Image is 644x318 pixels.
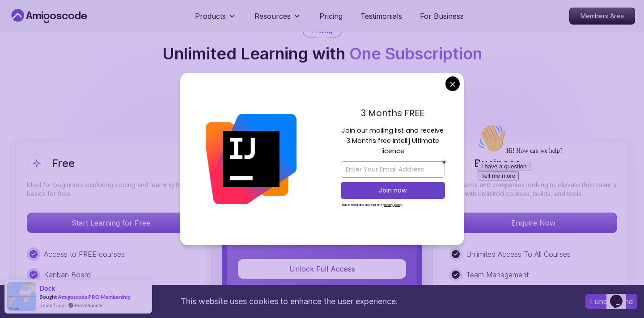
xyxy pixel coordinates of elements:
[75,301,102,309] a: ProveSource
[319,11,343,21] a: Pricing
[58,293,131,300] a: Amigoscode PRO Membership
[4,41,56,50] button: I have a question
[39,293,57,300] span: Bought
[162,45,482,63] h2: Unlimited Learning with
[360,11,402,21] a: Testimonials
[4,4,32,32] img: :wave:
[254,11,301,29] button: Resources
[27,213,195,233] button: Start Learning for Free
[569,8,635,25] a: Members Area
[238,259,406,279] button: Unlock Full Access
[7,282,36,311] img: provesource social proof notification image
[570,8,635,24] p: Members Area
[52,156,75,171] h2: Free
[254,11,291,21] p: Resources
[195,11,237,29] button: Products
[4,50,45,60] button: Tell me more
[39,285,55,292] span: Dock
[238,264,406,273] a: Unlock Full Access
[420,11,464,21] a: For Business
[349,44,482,63] span: One Subscription
[44,269,91,280] p: Kanban Board
[27,218,195,227] a: Start Learning for Free
[39,301,66,309] span: a month ago
[249,264,395,274] p: Unlock Full Access
[27,180,195,198] p: Ideal for beginners exploring coding and learning the basics for free.
[4,4,165,60] div: 👋Hi! How can we help?I have a questionTell me more
[216,70,428,82] p: Choose the plan that fits your learning journey and goals.
[606,282,635,309] iframe: chat widget
[585,294,637,309] button: Accept cookies
[466,269,529,280] p: Team Management
[44,249,125,259] p: Access to FREE courses
[4,27,89,33] span: Hi! How can we help?
[7,292,572,311] div: This website uses cookies to enhance the user experience.
[466,249,571,259] p: Unlimited Access To All Courses
[27,213,195,233] p: Start Learning for Free
[195,11,226,21] p: Products
[474,121,635,278] iframe: chat widget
